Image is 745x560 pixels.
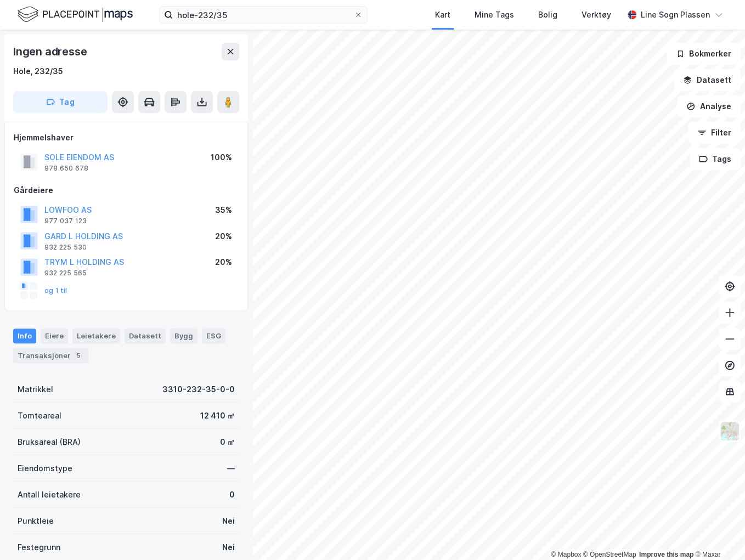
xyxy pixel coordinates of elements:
[173,7,354,23] input: Søk på adresse, matrikkel, gårdeiere, leietakere eller personer
[72,329,120,343] div: Leietakere
[18,383,53,396] div: Matrikkel
[674,69,741,91] button: Datasett
[690,148,741,170] button: Tags
[44,243,87,252] div: 932 225 530
[227,462,235,475] div: —
[44,217,87,225] div: 977 037 123
[690,507,745,560] div: Kontrollprogram for chat
[13,91,108,113] button: Tag
[170,329,197,343] div: Bygg
[18,435,81,449] div: Bruksareal (BRA)
[215,256,232,269] div: 20%
[44,269,87,278] div: 932 225 565
[73,350,84,361] div: 5
[44,164,88,173] div: 978 650 678
[211,151,232,164] div: 100%
[18,541,60,554] div: Festegrunn
[41,329,68,343] div: Eiere
[18,5,133,24] img: logo.f888ab2527a4732fd821a326f86c7f29.svg
[222,541,235,554] div: Nei
[475,8,514,21] div: Mine Tags
[583,551,636,558] a: OpenStreetMap
[538,8,557,21] div: Bolig
[719,421,740,442] img: Z
[641,8,710,21] div: Line Sogn Plassen
[677,95,741,117] button: Analyse
[202,329,225,343] div: ESG
[215,203,232,217] div: 35%
[18,462,72,475] div: Eiendomstype
[162,383,235,396] div: 3310-232-35-0-0
[215,230,232,243] div: 20%
[18,514,54,528] div: Punktleie
[639,551,693,558] a: Improve this map
[220,435,235,449] div: 0 ㎡
[229,488,235,501] div: 0
[667,43,741,65] button: Bokmerker
[18,409,61,422] div: Tomteareal
[200,409,235,422] div: 12 410 ㎡
[13,329,36,343] div: Info
[14,131,239,144] div: Hjemmelshaver
[13,65,63,78] div: Hole, 232/35
[582,8,611,21] div: Verktøy
[13,43,89,60] div: Ingen adresse
[690,507,745,560] iframe: Chat Widget
[13,348,88,363] div: Transaksjoner
[688,122,741,144] button: Filter
[14,184,239,197] div: Gårdeiere
[18,488,81,501] div: Antall leietakere
[435,8,450,21] div: Kart
[125,329,166,343] div: Datasett
[222,514,235,528] div: Nei
[551,551,581,558] a: Mapbox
